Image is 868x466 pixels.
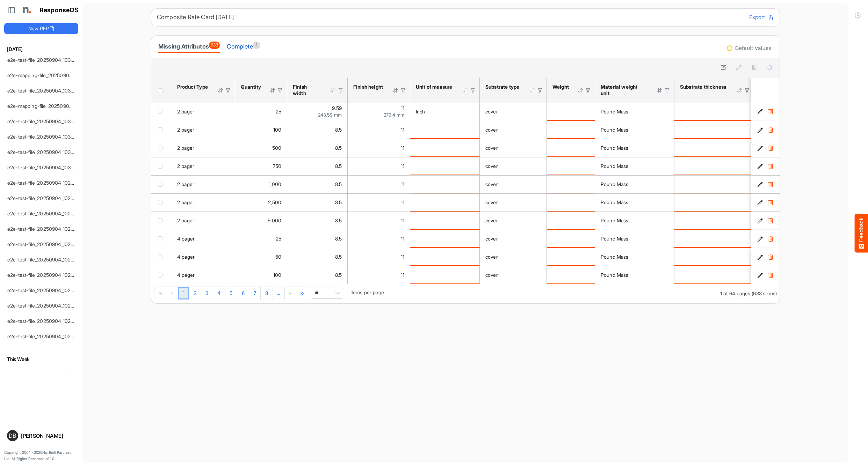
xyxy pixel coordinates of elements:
[158,42,220,51] div: Missing Attributes
[674,121,754,139] td: is template cell Column Header httpsnorthellcomontologiesmapping-rulesmaterialhassubstratemateria...
[7,226,79,232] a: e2e-test-file_20250904_102855
[601,217,629,223] span: Pound Mass
[767,163,774,170] button: Delete
[269,181,281,187] span: 1,000
[674,230,754,248] td: is template cell Column Header httpsnorthellcomontologiesmapping-rulesmaterialhassubstratemateria...
[235,103,287,121] td: 25 is template cell Column Header httpsnorthellcomontologiesmapping-rulesorderhasquantity
[595,248,674,266] td: Pound Mass is template cell Column Header httpsnorthellcomontologiesmapping-rulesmaterialhasmater...
[225,287,237,300] a: Page 5 of 64 Pages
[674,139,754,157] td: is template cell Column Header httpsnorthellcomontologiesmapping-rulesmaterialhassubstratemateria...
[595,266,674,284] td: Pound Mass is template cell Column Header httpsnorthellcomontologiesmapping-rulesmaterialhasmater...
[287,157,348,175] td: 8.5 is template cell Column Header httpsnorthellcomontologiesmapping-rulesmeasurementhasfinishsiz...
[235,266,287,284] td: 100 is template cell Column Header httpsnorthellcomontologiesmapping-rulesorderhasquantity
[601,254,629,260] span: Pound Mass
[416,84,453,90] div: Unit of measure
[273,163,281,169] span: 750
[767,235,774,242] button: Delete
[353,84,383,90] div: Finish height
[151,175,172,193] td: checkbox
[485,145,498,151] span: cover
[235,212,287,230] td: 5000 is template cell Column Header httpsnorthellcomontologiesmapping-rulesorderhasquantity
[7,210,79,216] a: e2e-test-file_20250904_102922
[751,175,781,193] td: a644fc4e-4b4e-41a5-8173-d1438f6e4cb7 is template cell Column Header
[287,103,348,121] td: 9.59 is template cell Column Header httpsnorthellcomontologiesmapping-rulesmeasurementhasfinishsi...
[177,217,194,223] span: 2 pager
[177,181,194,187] span: 2 pager
[7,195,79,201] a: e2e-test-file_20250904_102936
[348,230,410,248] td: 11 is template cell Column Header httpsnorthellcomontologiesmapping-rulesmeasurementhasfinishsize...
[348,248,410,266] td: 11 is template cell Column Header httpsnorthellcomontologiesmapping-rulesmeasurementhasfinishsize...
[7,333,78,339] a: e2e-test-file_20250904_102615
[177,84,208,90] div: Product Type
[177,109,194,114] span: 2 pager
[757,108,764,115] button: Edit
[547,212,595,230] td: is template cell Column Header httpsnorthellcomontologiesmapping-rulesmaterialhasmaterialweight
[767,181,774,188] button: Delete
[601,127,629,133] span: Pound Mass
[674,248,754,266] td: is template cell Column Header httpsnorthellcomontologiesmapping-rulesmaterialhassubstratemateria...
[485,217,498,223] span: cover
[410,157,480,175] td: is template cell Column Header httpsnorthellcomontologiesmapping-rulesmeasurementhasunitofmeasure
[480,103,547,121] td: cover is template cell Column Header httpsnorthellcomontologiesmapping-rulesmaterialhassubstratem...
[767,108,774,115] button: Delete
[485,127,498,133] span: cover
[273,127,281,133] span: 100
[332,105,342,111] span: 9.59
[151,212,172,230] td: checkbox
[261,287,273,300] a: Page 8 of 64 Pages
[480,157,547,175] td: cover is template cell Column Header httpsnorthellcomontologiesmapping-rulesmaterialhassubstratem...
[178,287,189,300] a: Page 1 of 64 Pages
[595,175,674,193] td: Pound Mass is template cell Column Header httpsnorthellcomontologiesmapping-rulesmaterialhasmater...
[273,287,285,300] a: Go to next pager
[601,109,629,114] span: Pound Mass
[335,254,342,260] span: 8.5
[177,272,195,278] span: 4 pager
[348,157,410,175] td: 11 is template cell Column Header httpsnorthellcomontologiesmapping-rulesmeasurementhasfinishsize...
[177,236,195,242] span: 4 pager
[595,193,674,212] td: Pound Mass is template cell Column Header httpsnorthellcomontologiesmapping-rulesmaterialhasmater...
[287,212,348,230] td: 8.5 is template cell Column Header httpsnorthellcomontologiesmapping-rulesmeasurementhasfinishsiz...
[151,248,172,266] td: checkbox
[189,287,201,300] a: Page 2 of 64 Pages
[767,145,774,151] button: Delete
[7,180,78,186] a: e2e-test-file_20250904_102951
[401,163,404,169] span: 11
[227,42,260,51] div: Complete
[485,163,498,169] span: cover
[400,87,406,94] div: Filter Icon
[480,121,547,139] td: cover is template cell Column Header httpsnorthellcomontologiesmapping-rulesmaterialhassubstratem...
[744,87,750,94] div: Filter Icon
[293,84,321,96] div: Finish width
[401,272,404,278] span: 11
[235,157,287,175] td: 750 is template cell Column Header httpsnorthellcomontologiesmapping-rulesorderhasquantity
[9,433,16,438] span: DB
[268,199,281,205] span: 2,500
[757,126,764,133] button: Edit
[350,289,384,295] span: Items per page
[751,103,781,121] td: 142aaa5e-ba78-48f7-97a3-d8f3ac29cee1 is template cell Column Header
[235,139,287,157] td: 500 is template cell Column Header httpsnorthellcomontologiesmapping-rulesorderhasquantity
[275,254,281,260] span: 50
[287,193,348,212] td: 8.5 is template cell Column Header httpsnorthellcomontologiesmapping-rulesmeasurementhasfinishsiz...
[410,248,480,266] td: is template cell Column Header httpsnorthellcomontologiesmapping-rulesmeasurementhasunitofmeasure
[674,157,754,175] td: is template cell Column Header httpsnorthellcomontologiesmapping-rulesmaterialhassubstratemateria...
[201,287,213,300] a: Page 3 of 64 Pages
[595,139,674,157] td: Pound Mass is template cell Column Header httpsnorthellcomontologiesmapping-rulesmaterialhasmater...
[151,266,172,284] td: checkbox
[151,103,172,121] td: checkbox
[480,212,547,230] td: cover is template cell Column Header httpsnorthellcomontologiesmapping-rulesmaterialhassubstratem...
[410,193,480,212] td: is template cell Column Header httpsnorthellcomontologiesmapping-rulesmeasurementhasunitofmeasure
[4,355,78,363] h6: This Week
[273,272,281,278] span: 100
[757,253,764,260] button: Edit
[767,272,774,279] button: Delete
[547,230,595,248] td: is template cell Column Header httpsnorthellcomontologiesmapping-rulesmaterialhasmaterialweight
[595,157,674,175] td: Pound Mass is template cell Column Header httpsnorthellcomontologiesmapping-rulesmaterialhasmater...
[767,253,774,260] button: Delete
[601,272,629,278] span: Pound Mass
[225,87,231,94] div: Filter Icon
[485,236,498,242] span: cover
[172,103,235,121] td: 2 pager is template cell Column Header product-type
[674,103,754,121] td: is template cell Column Header httpsnorthellcomontologiesmapping-rulesmaterialhassubstratemateria...
[172,157,235,175] td: 2 pager is template cell Column Header product-type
